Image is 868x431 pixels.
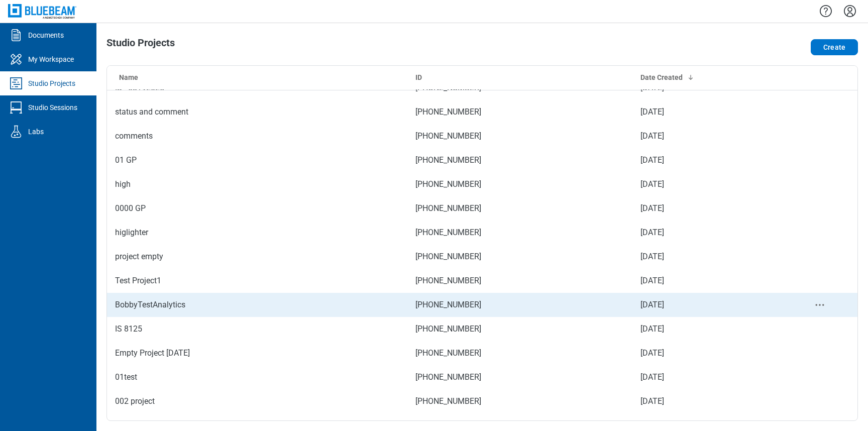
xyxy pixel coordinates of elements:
[407,148,632,172] td: [PHONE_NUMBER]
[632,389,783,413] td: [DATE]
[107,148,407,172] td: 01 GP
[407,245,632,269] td: [PHONE_NUMBER]
[107,100,407,124] td: status and comment
[632,365,783,389] td: [DATE]
[28,127,44,137] div: Labs
[632,148,783,172] td: [DATE]
[632,124,783,148] td: [DATE]
[632,196,783,221] td: [DATE]
[28,102,77,113] div: Studio Sessions
[632,172,783,196] td: [DATE]
[28,54,74,64] div: My Workspace
[407,196,632,221] td: [PHONE_NUMBER]
[8,75,24,91] svg: Studio Projects
[632,317,783,341] td: [DATE]
[107,221,407,245] td: higlighter
[632,341,783,365] td: [DATE]
[107,389,407,413] td: 002 project
[107,269,407,293] td: Test Project1
[107,293,407,317] td: BobbyTestAnalytics
[407,221,632,245] td: [PHONE_NUMBER]
[28,30,64,40] div: Documents
[842,3,858,20] button: Settings
[640,72,775,82] div: Date Created
[632,100,783,124] td: [DATE]
[107,245,407,269] td: project empty
[407,317,632,341] td: [PHONE_NUMBER]
[107,317,407,341] td: IS 8125
[407,269,632,293] td: [PHONE_NUMBER]
[8,124,24,140] svg: Labs
[8,51,24,67] svg: My Workspace
[407,293,632,317] td: [PHONE_NUMBER]
[106,37,175,53] h1: Studio Projects
[107,365,407,389] td: 01test
[632,221,783,245] td: [DATE]
[415,72,624,82] div: ID
[407,341,632,365] td: [PHONE_NUMBER]
[407,389,632,413] td: [PHONE_NUMBER]
[107,196,407,221] td: 0000 GP
[811,39,858,55] button: Create
[407,365,632,389] td: [PHONE_NUMBER]
[28,78,75,88] div: Studio Projects
[107,172,407,196] td: high
[8,4,76,19] img: Bluebeam, Inc.
[407,172,632,196] td: [PHONE_NUMBER]
[107,341,407,365] td: Empty Project [DATE]
[632,293,783,317] td: [DATE]
[119,72,399,82] div: Name
[407,124,632,148] td: [PHONE_NUMBER]
[107,124,407,148] td: comments
[8,27,24,43] svg: Documents
[632,269,783,293] td: [DATE]
[8,99,24,116] svg: Studio Sessions
[814,299,826,311] button: project-actions-menu
[632,245,783,269] td: [DATE]
[407,100,632,124] td: [PHONE_NUMBER]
